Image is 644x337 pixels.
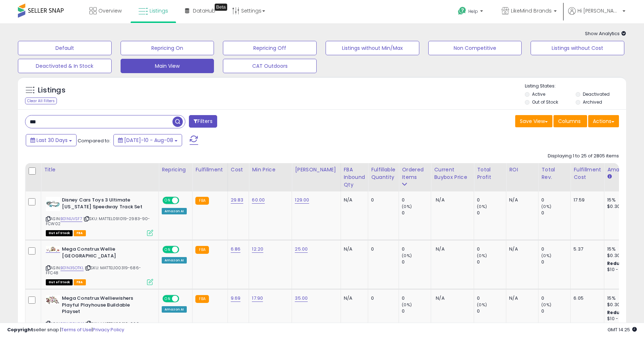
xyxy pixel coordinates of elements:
[402,197,431,203] div: 0
[60,321,84,327] a: B01N5QY3A1
[326,41,419,55] button: Listings without Min/Max
[93,326,124,333] a: Privacy Policy
[74,279,86,285] span: FBA
[163,198,172,204] span: ON
[252,166,289,174] div: Min Price
[46,246,153,284] div: ASIN:
[46,321,141,332] span: | SKU: MATTEL100319-969-FFC49
[46,265,141,276] span: | SKU: MATTEL100319-686-FFC48
[402,253,412,258] small: (0%)
[532,99,558,105] label: Out of Stock
[18,59,112,73] button: Deactivated & In Stock
[62,246,149,261] b: Mega Construx Wellie [GEOGRAPHIC_DATA]
[436,196,444,203] span: N/A
[7,327,124,333] div: seller snap | |
[553,115,587,127] button: Columns
[46,230,73,236] span: All listings that are currently out of stock and unavailable for purchase on Amazon
[371,246,393,252] div: 0
[541,210,570,216] div: 0
[477,308,506,314] div: 0
[477,302,487,308] small: (0%)
[46,295,60,304] img: 51mrb+pfB-L._SL40_.jpg
[36,137,68,144] span: Last 30 Days
[163,296,172,302] span: ON
[607,174,611,180] small: Amazon Fees.
[26,134,77,146] button: Last 30 Days
[195,197,209,205] small: FBA
[223,41,317,55] button: Repricing Off
[371,197,393,203] div: 0
[477,197,506,203] div: 0
[121,41,214,55] button: Repricing On
[98,7,122,14] span: Overview
[477,295,506,302] div: 0
[558,118,581,125] span: Columns
[477,246,506,252] div: 0
[477,210,506,216] div: 0
[178,247,190,253] span: OFF
[295,166,337,174] div: [PERSON_NAME]
[18,41,112,55] button: Default
[402,308,431,314] div: 0
[541,204,551,209] small: (0%)
[402,302,412,308] small: (0%)
[252,295,263,302] a: 17.90
[588,115,619,127] button: Actions
[509,166,535,174] div: ROI
[60,216,82,222] a: B01N1JVSF7
[231,196,244,204] a: 29.83
[574,295,599,302] div: 6.05
[452,1,490,23] a: Help
[574,246,599,252] div: 5.37
[548,153,619,160] div: Displaying 1 to 25 of 2805 items
[477,253,487,258] small: (0%)
[46,197,60,211] img: 41l14Ai5XEL._SL40_.jpg
[113,134,182,146] button: [DATE]-10 - Aug-08
[541,302,551,308] small: (0%)
[195,295,209,303] small: FBA
[62,197,149,212] b: Disney Cars Toys 3 Ultimate [US_STATE] Speedway Track Set
[124,137,173,144] span: [DATE]-10 - Aug-08
[252,246,263,253] a: 12.20
[477,259,506,265] div: 0
[371,295,393,302] div: 0
[577,7,620,14] span: Hi [PERSON_NAME]
[541,246,570,252] div: 0
[583,99,602,105] label: Archived
[46,216,150,227] span: | SKU: MATTEL091019-2983-90-FCW02
[162,306,187,313] div: Amazon AI
[231,295,241,302] a: 9.69
[371,166,396,181] div: Fulfillable Quantity
[525,83,626,90] p: Listing States:
[231,166,246,174] div: Cost
[231,246,241,253] a: 6.86
[60,265,84,271] a: B01N35OTKL
[46,246,60,252] img: 41Z7VDGe1pL._SL40_.jpg
[541,166,567,181] div: Total Rev.
[402,295,431,302] div: 0
[531,41,624,55] button: Listings without Cost
[583,91,610,97] label: Deactivated
[162,257,187,264] div: Amazon AI
[541,259,570,265] div: 0
[541,253,551,258] small: (0%)
[608,326,637,333] span: 2025-09-8 14:25 GMT
[568,7,625,23] a: Hi [PERSON_NAME]
[25,98,57,104] div: Clear All Filters
[178,198,190,204] span: OFF
[436,295,444,302] span: N/A
[162,166,189,174] div: Repricing
[344,197,363,203] div: N/A
[428,41,522,55] button: Non Competitive
[46,197,153,235] div: ASIN:
[509,295,533,302] div: N/A
[402,166,428,181] div: Ordered Items
[252,196,265,204] a: 60.00
[402,210,431,216] div: 0
[532,91,545,97] label: Active
[509,246,533,252] div: N/A
[46,279,73,285] span: All listings that are currently out of stock and unavailable for purchase on Amazon
[295,295,308,302] a: 35.00
[295,246,308,253] a: 25.00
[61,326,92,333] a: Terms of Use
